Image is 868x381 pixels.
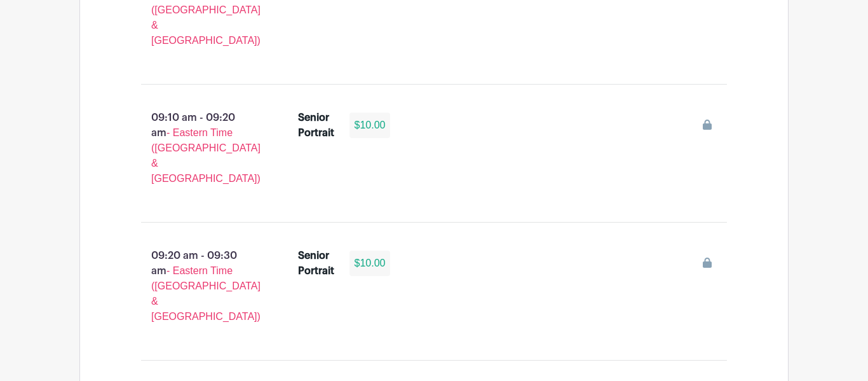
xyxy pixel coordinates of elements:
[121,243,278,329] p: 09:20 am - 09:30 am
[121,105,278,191] p: 09:10 am - 09:20 am
[298,248,334,279] div: Senior Portrait
[151,265,261,322] span: - Eastern Time ([GEOGRAPHIC_DATA] & [GEOGRAPHIC_DATA])
[349,113,391,138] div: $10.00
[349,251,391,276] div: $10.00
[151,127,261,184] span: - Eastern Time ([GEOGRAPHIC_DATA] & [GEOGRAPHIC_DATA])
[298,110,334,141] div: Senior Portrait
